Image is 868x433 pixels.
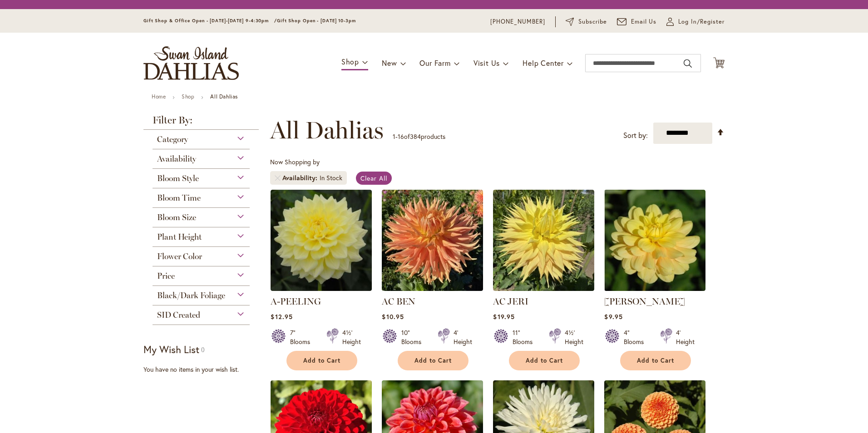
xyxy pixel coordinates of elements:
a: Clear All [356,172,392,185]
span: Category [157,134,188,144]
div: You have no items in your wish list. [143,365,265,374]
button: Add to Cart [509,351,580,370]
span: Bloom Size [157,212,196,222]
span: Email Us [631,17,657,26]
button: Add to Cart [286,351,357,370]
span: Price [157,271,175,281]
span: Help Center [523,58,564,68]
div: 4' Height [676,328,695,346]
span: Visit Us [473,58,500,68]
a: AC BEN [382,296,415,307]
a: Shop [182,93,194,100]
div: 10" Blooms [401,328,427,346]
button: Search [684,56,692,71]
strong: My Wish List [143,343,199,356]
a: Log In/Register [666,17,725,26]
p: - of products [393,129,445,144]
span: 384 [410,132,421,141]
span: $9.95 [604,312,622,321]
span: Add to Cart [303,357,340,364]
span: Add to Cart [414,357,452,364]
span: 16 [398,132,404,141]
div: 4½' Height [342,328,361,346]
span: Black/Dark Foliage [157,290,225,300]
span: Shop [341,57,359,66]
span: Now Shopping by [270,157,320,166]
div: 11" Blooms [513,328,538,346]
span: Plant Height [157,232,202,242]
span: $19.95 [493,312,514,321]
div: 4" Blooms [624,328,649,346]
span: $12.95 [271,312,292,321]
span: $10.95 [382,312,404,321]
div: In Stock [320,173,342,182]
span: Gift Shop & Office Open - [DATE]-[DATE] 9-4:30pm / [143,18,277,24]
span: Bloom Time [157,193,201,203]
span: Availability [157,154,196,164]
a: [PERSON_NAME] [604,296,685,307]
a: [PHONE_NUMBER] [490,17,545,26]
a: A-PEELING [271,296,321,307]
span: Flower Color [157,251,202,261]
img: AC Jeri [493,190,594,291]
img: AHOY MATEY [604,190,705,291]
a: Home [152,93,166,100]
img: AC BEN [382,190,483,291]
span: All Dahlias [270,117,384,144]
a: AC JERI [493,296,528,307]
a: A-Peeling [271,284,372,293]
span: Our Farm [419,58,450,68]
label: Sort by: [623,127,648,144]
div: 4' Height [454,328,472,346]
span: Gift Shop Open - [DATE] 10-3pm [277,18,356,24]
a: Remove Availability In Stock [275,175,280,181]
span: Subscribe [578,17,607,26]
button: Add to Cart [620,351,691,370]
span: Log In/Register [678,17,725,26]
a: AC BEN [382,284,483,293]
div: 7" Blooms [290,328,316,346]
span: Add to Cart [637,357,674,364]
img: A-Peeling [271,190,372,291]
a: Email Us [617,17,657,26]
strong: All Dahlias [210,93,238,100]
span: 1 [393,132,395,141]
div: 4½' Height [565,328,583,346]
button: Add to Cart [398,351,469,370]
span: Clear All [360,174,387,182]
span: New [382,58,397,68]
span: SID Created [157,310,200,320]
a: AHOY MATEY [604,284,705,293]
a: Subscribe [566,17,607,26]
span: Bloom Style [157,173,199,183]
a: AC Jeri [493,284,594,293]
strong: Filter By: [143,115,259,130]
a: store logo [143,46,239,80]
span: Add to Cart [526,357,563,364]
span: Availability [282,173,320,182]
